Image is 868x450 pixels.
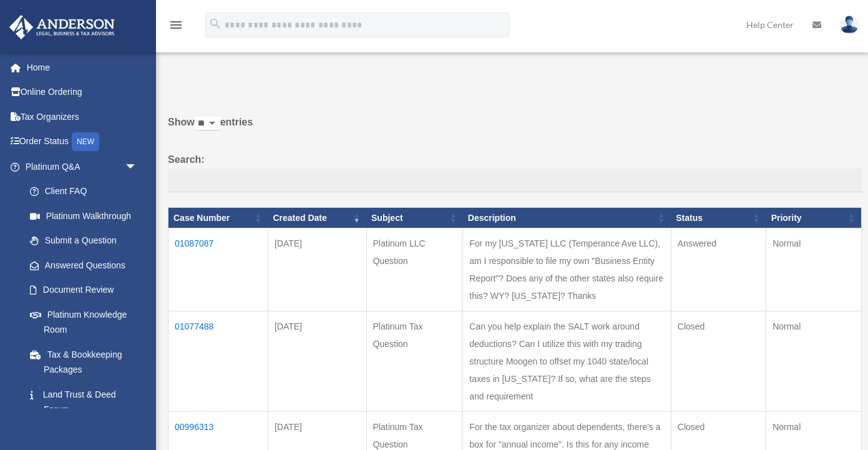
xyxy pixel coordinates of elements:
[268,207,366,228] th: Created Date: activate to sort column ascending
[6,15,119,39] img: Anderson Advisors Platinum Portal
[9,55,156,80] a: Home
[671,228,766,311] td: Answered
[366,207,463,228] th: Subject: activate to sort column ascending
[9,80,156,105] a: Online Ordering
[17,203,150,228] a: Platinum Walkthrough
[168,169,862,192] input: Search:
[17,179,150,204] a: Client FAQ
[9,154,150,179] a: Platinum Q&Aarrow_drop_down
[168,207,268,228] th: Case Number: activate to sort column ascending
[72,132,99,151] div: NEW
[671,311,766,412] td: Closed
[168,17,183,32] i: menu
[463,311,671,412] td: Can you help explain the SALT work around deductions? Can I utilize this with my trading structur...
[463,228,671,311] td: For my [US_STATE] LLC (Temperance Ave LLC), am I responsible to file my own "Business Entity Repo...
[9,104,156,129] a: Tax Organizers
[208,17,222,31] i: search
[17,228,150,253] a: Submit a Question
[195,117,220,131] select: Showentries
[17,253,144,278] a: Answered Questions
[463,207,671,228] th: Description: activate to sort column ascending
[17,382,150,422] a: Land Trust & Deed Forum
[168,311,268,412] td: 01077488
[366,311,463,412] td: Platinum Tax Question
[168,151,862,192] label: Search:
[268,311,366,412] td: [DATE]
[125,154,150,180] span: arrow_drop_down
[366,228,463,311] td: Platinum LLC Question
[766,228,862,311] td: Normal
[17,342,150,382] a: Tax & Bookkeeping Packages
[17,278,150,303] a: Document Review
[840,16,859,34] img: User Pic
[671,207,766,228] th: Status: activate to sort column ascending
[168,228,268,311] td: 01087087
[168,22,183,32] a: menu
[766,207,862,228] th: Priority: activate to sort column ascending
[17,302,150,342] a: Platinum Knowledge Room
[766,311,862,412] td: Normal
[168,114,862,144] label: Show entries
[268,228,366,311] td: [DATE]
[9,129,156,155] a: Order StatusNEW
